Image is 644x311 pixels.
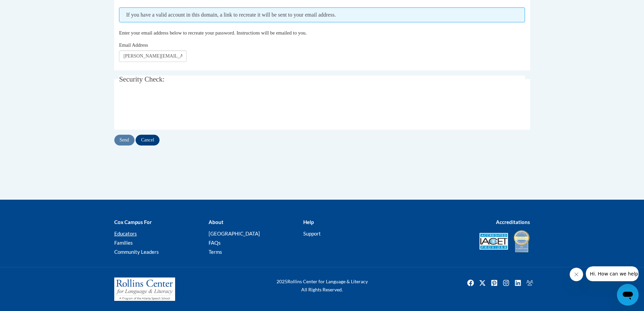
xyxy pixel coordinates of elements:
[114,240,133,246] a: Families
[114,219,152,225] b: Cox Campus For
[303,219,314,225] b: Help
[277,279,287,284] span: 2025
[489,277,500,288] a: Pinterest
[524,277,535,288] img: Facebook group icon
[513,229,530,253] img: IDA® Accredited
[512,277,523,288] a: Linkedin
[136,135,160,146] input: Cancel
[496,219,530,225] b: Accreditations
[501,277,511,288] img: Instagram icon
[477,277,488,288] img: Twitter icon
[465,277,476,288] img: Facebook icon
[209,219,223,225] b: About
[465,277,476,288] a: Facebook
[4,5,55,10] span: Hi. How can we help?
[209,249,222,255] a: Terms
[119,7,525,22] span: If you have a valid account in this domain, a link to recreate it will be sent to your email addr...
[617,284,639,306] iframe: Button to launch messaging window
[119,95,222,121] iframe: reCAPTCHA
[479,233,508,250] img: Accredited IACET® Provider
[524,277,535,288] a: Facebook Group
[119,30,307,36] span: Enter your email address below to recreate your password. Instructions will be emailed to you.
[251,277,393,294] div: Rollins Center for Language & Literacy All Rights Reserved.
[489,277,500,288] img: Pinterest icon
[303,230,321,237] a: Support
[114,230,137,237] a: Educators
[586,266,639,281] iframe: Message from company
[114,249,159,255] a: Community Leaders
[477,277,488,288] a: Twitter
[119,50,187,62] input: Email
[512,277,523,288] img: LinkedIn icon
[119,42,148,48] span: Email Address
[209,230,260,237] a: [GEOGRAPHIC_DATA]
[501,277,511,288] a: Instagram
[570,268,583,281] iframe: Close message
[209,240,221,246] a: FAQs
[119,75,165,83] span: Security Check:
[114,277,175,301] img: Rollins Center for Language & Literacy - A Program of the Atlanta Speech School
